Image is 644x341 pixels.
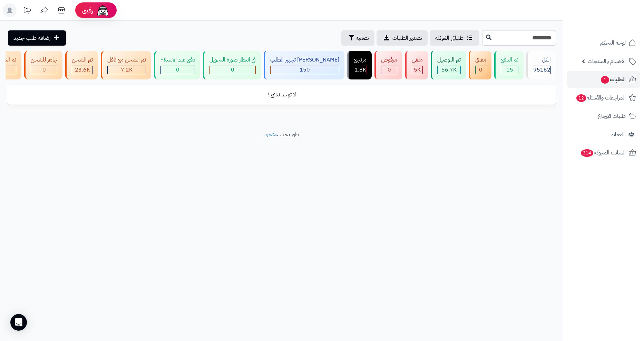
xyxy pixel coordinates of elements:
[72,56,93,64] div: تم الشحن
[567,126,640,143] a: العملاء
[82,6,93,15] span: رفيق
[567,71,640,88] a: الطلبات1
[414,66,421,74] span: 5K
[270,56,339,64] div: [PERSON_NAME] تجهيز الطلب
[404,51,429,79] a: ملغي 5K
[533,56,551,64] div: الكل
[412,56,423,64] div: ملغي
[271,66,339,74] div: 150
[600,75,626,84] span: الطلبات
[354,56,367,64] div: مرتجع
[441,66,457,74] span: 56.7K
[75,66,90,74] span: 23.6K
[567,89,640,106] a: المراجعات والأسئلة12
[501,56,518,64] div: تم الدفع
[210,66,255,74] div: 0
[381,66,397,74] div: 0
[435,34,464,42] span: طلباتي المُوكلة
[392,34,422,42] span: تصدير الطلبات
[588,56,626,66] span: الأقسام والمنتجات
[13,34,51,42] span: إضافة طلب جديد
[31,66,57,74] div: 0
[373,51,404,79] a: مرفوض 0
[72,66,92,74] div: 23573
[99,51,153,79] a: تم الشحن مع ناقل 7.2K
[300,66,310,74] span: 150
[354,66,366,74] div: 1813
[8,30,66,46] a: إضافة طلب جديد
[23,51,64,79] a: جاهز للشحن 0
[429,51,467,79] a: تم التوصيل 56.7K
[525,51,557,79] a: الكل95162
[108,66,146,74] div: 7223
[493,51,525,79] a: تم الدفع 15
[160,56,195,64] div: دفع عند الاستلام
[476,66,486,74] div: 0
[31,56,57,64] div: جاهز للشحن
[576,93,626,103] span: المراجعات والأسئلة
[161,66,195,74] div: 0
[121,66,133,74] span: 7.2K
[412,66,422,74] div: 4975
[601,76,609,84] span: 1
[600,38,626,48] span: لوحة التحكم
[7,85,556,104] td: لا توجد نتائج !
[153,51,202,79] a: دفع عند الاستلام 0
[346,51,373,79] a: مرتجع 1.8K
[202,51,262,79] a: في انتظار صورة التحويل 0
[231,66,234,74] span: 0
[107,56,146,64] div: تم الشحن مع ناقل
[377,30,428,46] a: تصدير الطلبات
[506,66,513,74] span: 15
[581,149,593,157] span: 314
[42,66,46,74] span: 0
[18,3,36,19] a: تحديثات المنصة
[437,56,461,64] div: تم التوصيل
[354,66,366,74] span: 1.8K
[597,19,637,34] img: logo-2.png
[580,148,626,158] span: السلات المتروكة
[567,108,640,124] a: طلبات الإرجاع
[176,66,179,74] span: 0
[611,130,625,139] span: العملاء
[64,51,99,79] a: تم الشحن 23.6K
[501,66,518,74] div: 15
[567,35,640,51] a: لوحة التحكم
[262,51,346,79] a: [PERSON_NAME] تجهيز الطلب 150
[576,94,586,102] span: 12
[264,130,277,139] a: متجرة
[479,66,482,74] span: 0
[475,56,486,64] div: معلق
[438,66,460,74] div: 56689
[533,66,550,74] span: 95162
[381,56,397,64] div: مرفوض
[388,66,391,74] span: 0
[598,111,626,121] span: طلبات الإرجاع
[10,314,27,331] div: Open Intercom Messenger
[567,144,640,161] a: السلات المتروكة314
[356,34,369,42] span: تصفية
[341,30,374,46] button: تصفية
[467,51,493,79] a: معلق 0
[96,3,110,17] img: ai-face.png
[209,56,256,64] div: في انتظار صورة التحويل
[430,30,479,46] a: طلباتي المُوكلة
